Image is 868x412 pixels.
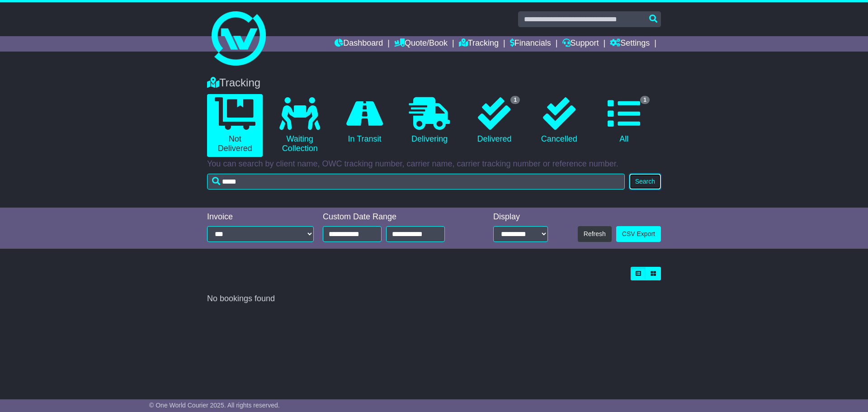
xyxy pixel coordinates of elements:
[335,36,383,52] a: Dashboard
[207,212,314,222] div: Invoice
[629,174,661,189] button: Search
[401,94,457,147] a: Delivering
[596,94,652,147] a: 1 All
[510,96,520,104] span: 1
[562,36,599,52] a: Support
[640,96,650,104] span: 1
[337,94,392,147] a: In Transit
[459,36,499,52] a: Tracking
[207,159,661,169] p: You can search by client name, OWC tracking number, carrier name, carrier tracking number or refe...
[207,294,661,304] div: No bookings found
[203,76,665,90] div: Tracking
[272,94,327,157] a: Waiting Collection
[610,36,650,52] a: Settings
[493,212,548,222] div: Display
[616,226,661,242] a: CSV Export
[149,402,280,409] span: © One World Courier 2025. All rights reserved.
[510,36,551,52] a: Financials
[207,94,263,157] a: Not Delivered
[323,212,468,222] div: Custom Date Range
[394,36,448,52] a: Quote/Book
[467,94,522,147] a: 1 Delivered
[531,94,587,147] a: Cancelled
[578,226,612,242] button: Refresh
